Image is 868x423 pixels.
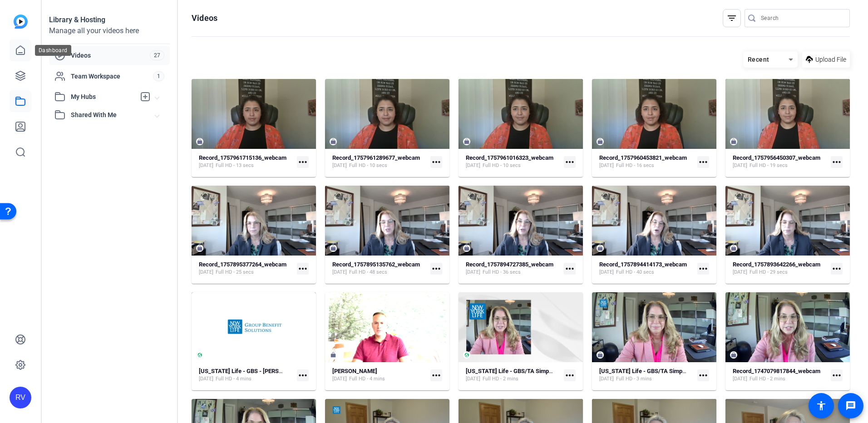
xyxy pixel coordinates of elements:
[616,162,654,169] span: Full HD - 16 secs
[816,400,827,411] mat-icon: accessibility
[332,368,377,374] strong: [PERSON_NAME]
[564,263,576,275] mat-icon: more_horiz
[564,156,576,168] mat-icon: more_horiz
[483,162,521,169] span: Full HD - 10 secs
[430,369,442,381] mat-icon: more_horiz
[831,156,843,168] mat-icon: more_horiz
[153,71,164,81] span: 1
[599,269,614,276] span: [DATE]
[332,269,347,276] span: [DATE]
[35,45,71,56] div: Dashboard
[14,15,28,29] img: blue-gradient.svg
[150,50,164,60] span: 27
[733,261,820,268] strong: Record_1757893642266_webcam
[748,56,769,63] span: Recent
[466,261,560,276] a: Record_1757894727385_webcam[DATE]Full HD - 36 secs
[733,154,827,169] a: Record_1757956450307_webcam[DATE]Full HD - 19 secs
[466,162,480,169] span: [DATE]
[332,261,427,276] a: Record_1757895135762_webcam[DATE]Full HD - 48 secs
[49,106,170,124] mat-expansion-panel-header: Shared With Me
[332,261,420,268] strong: Record_1757895135762_webcam
[599,154,687,161] strong: Record_1757960453821_webcam
[733,162,747,169] span: [DATE]
[761,13,843,24] input: Search
[349,375,385,383] span: Full HD - 4 mins
[199,261,293,276] a: Record_1757895377264_webcam[DATE]Full HD - 25 secs
[815,55,846,64] span: Upload File
[216,162,254,169] span: Full HD - 13 secs
[199,162,213,169] span: [DATE]
[71,51,150,60] span: Videos
[466,261,553,268] strong: Record_1757894727385_webcam
[564,369,576,381] mat-icon: more_horiz
[831,263,843,275] mat-icon: more_horiz
[616,375,652,383] span: Full HD - 3 mins
[297,263,309,275] mat-icon: more_horiz
[71,92,135,102] span: My Hubs
[49,25,170,36] div: Manage all your videos here
[199,375,213,383] span: [DATE]
[599,368,694,383] a: [US_STATE] Life - GBS/TA Simple (47933)[DATE]Full HD - 3 mins
[297,156,309,168] mat-icon: more_horiz
[466,368,560,383] a: [US_STATE] Life - GBS/TA Simple (47936)[DATE]Full HD - 2 mins
[216,375,252,383] span: Full HD - 4 mins
[750,162,788,169] span: Full HD - 19 secs
[599,261,687,268] strong: Record_1757894414173_webcam
[466,154,553,161] strong: Record_1757961016323_webcam
[332,375,347,383] span: [DATE]
[697,263,709,275] mat-icon: more_horiz
[430,156,442,168] mat-icon: more_horiz
[199,269,213,276] span: [DATE]
[599,261,694,276] a: Record_1757894414173_webcam[DATE]Full HD - 40 secs
[750,269,788,276] span: Full HD - 29 secs
[199,368,308,374] strong: [US_STATE] Life - GBS - [PERSON_NAME]
[332,162,347,169] span: [DATE]
[697,156,709,168] mat-icon: more_horiz
[430,263,442,275] mat-icon: more_horiz
[49,88,170,106] mat-expansion-panel-header: My Hubs
[49,15,170,25] div: Library & Hosting
[199,261,286,268] strong: Record_1757895377264_webcam
[599,368,709,374] strong: [US_STATE] Life - GBS/TA Simple (47933)
[733,154,820,161] strong: Record_1757956450307_webcam
[599,154,694,169] a: Record_1757960453821_webcam[DATE]Full HD - 16 secs
[802,51,850,68] button: Upload File
[466,375,480,383] span: [DATE]
[845,400,856,411] mat-icon: message
[750,375,785,383] span: Full HD - 2 mins
[599,375,614,383] span: [DATE]
[349,269,387,276] span: Full HD - 48 secs
[733,269,747,276] span: [DATE]
[733,261,827,276] a: Record_1757893642266_webcam[DATE]Full HD - 29 secs
[199,154,293,169] a: Record_1757961715136_webcam[DATE]Full HD - 13 secs
[616,269,654,276] span: Full HD - 40 secs
[697,369,709,381] mat-icon: more_horiz
[733,375,747,383] span: [DATE]
[733,368,820,374] strong: Record_1747079817844_webcam
[466,368,575,374] strong: [US_STATE] Life - GBS/TA Simple (47936)
[332,154,420,161] strong: Record_1757961289677_webcam
[332,368,427,383] a: [PERSON_NAME][DATE]Full HD - 4 mins
[192,13,217,24] h1: Videos
[466,154,560,169] a: Record_1757961016323_webcam[DATE]Full HD - 10 secs
[599,162,614,169] span: [DATE]
[216,269,254,276] span: Full HD - 25 secs
[199,154,286,161] strong: Record_1757961715136_webcam
[199,368,293,383] a: [US_STATE] Life - GBS - [PERSON_NAME][DATE]Full HD - 4 mins
[733,368,827,383] a: Record_1747079817844_webcam[DATE]Full HD - 2 mins
[726,13,737,24] mat-icon: filter_list
[831,369,843,381] mat-icon: more_horiz
[71,110,155,120] span: Shared With Me
[10,387,31,408] div: RV
[332,154,427,169] a: Record_1757961289677_webcam[DATE]Full HD - 10 secs
[483,269,521,276] span: Full HD - 36 secs
[349,162,387,169] span: Full HD - 10 secs
[483,375,518,383] span: Full HD - 2 mins
[297,369,309,381] mat-icon: more_horiz
[71,72,153,81] span: Team Workspace
[466,269,480,276] span: [DATE]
